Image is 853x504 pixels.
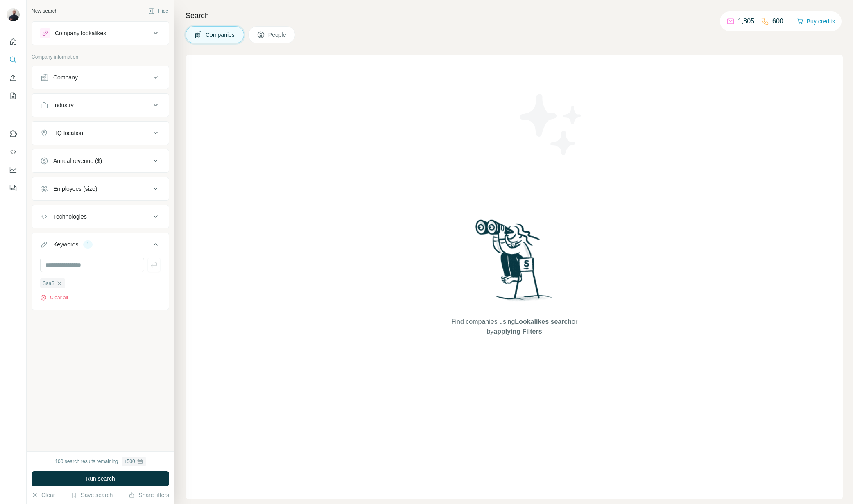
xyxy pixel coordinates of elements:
span: Lookalikes search [515,318,572,325]
button: Use Surfe API [7,145,20,159]
div: Industry [53,101,74,109]
button: Quick start [7,34,20,49]
button: Company [32,68,169,87]
button: Enrich CSV [7,70,20,85]
div: 100 search results remaining [55,457,145,466]
span: Companies [206,31,235,39]
p: 600 [772,16,783,26]
span: SaaS [43,280,54,287]
button: Keywords1 [32,235,169,258]
button: Industry [32,95,169,115]
button: Clear all [40,294,68,301]
span: applying Filters [493,328,542,335]
img: Surfe Illustration - Woman searching with binoculars [472,217,557,309]
button: Annual revenue ($) [32,151,169,171]
div: 1 [83,241,93,248]
button: Run search [32,471,169,486]
button: Clear [32,491,55,499]
button: Hide [143,5,174,17]
img: Avatar [7,8,20,21]
div: New search [32,7,57,15]
button: Buy credits [797,16,835,27]
button: Save search [71,491,113,499]
button: Share filters [129,491,169,499]
div: Company lookalikes [55,29,106,37]
div: Company [53,73,78,81]
button: Feedback [7,181,20,195]
button: Technologies [32,207,169,226]
button: Search [7,52,20,67]
button: Use Surfe on LinkedIn [7,127,20,141]
p: Company information [32,53,169,61]
button: Dashboard [7,163,20,177]
div: Keywords [53,240,78,249]
p: 1,805 [738,16,754,26]
button: HQ location [32,123,169,143]
img: Surfe Illustration - Stars [514,88,588,161]
button: Employees (size) [32,179,169,199]
h4: Search [186,10,843,21]
span: Find companies using or by [449,317,580,337]
span: People [268,31,287,39]
div: HQ location [53,129,83,137]
div: Technologies [53,212,87,221]
button: Company lookalikes [32,23,169,43]
div: + 500 [124,458,135,465]
div: Annual revenue ($) [53,157,102,165]
div: Employees (size) [53,185,97,193]
span: Run search [86,475,115,483]
button: My lists [7,88,20,103]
